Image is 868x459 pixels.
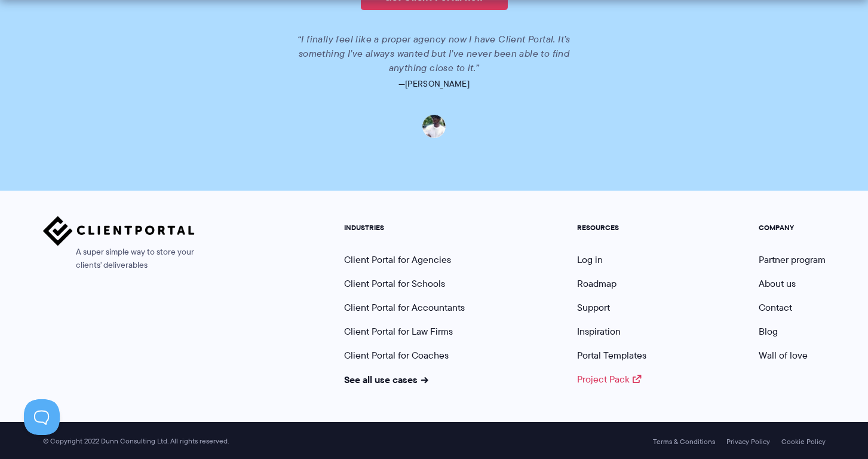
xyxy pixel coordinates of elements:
[759,224,826,232] h5: COMPANY
[577,372,642,386] a: Project Pack
[344,277,445,290] a: Client Portal for Schools
[759,301,792,314] a: Contact
[344,325,453,338] a: Client Portal for Law Firms
[759,253,826,267] a: Partner program
[282,32,587,75] p: “I finally feel like a proper agency now I have Client Portal. It’s something I’ve always wanted ...
[37,437,235,446] span: © Copyright 2022 Dunn Consulting Ltd. All rights reserved.
[759,277,796,290] a: About us
[24,399,60,435] iframe: Toggle Customer Support
[344,224,465,232] h5: INDUSTRIES
[43,246,195,272] span: A super simple way to store your clients' deliverables
[577,348,646,362] a: Portal Templates
[577,253,603,267] a: Log in
[759,348,808,362] a: Wall of love
[99,75,769,92] p: —[PERSON_NAME]
[781,437,826,446] a: Cookie Policy
[726,437,770,446] a: Privacy Policy
[577,277,617,290] a: Roadmap
[344,372,429,387] a: See all use cases
[344,301,465,314] a: Client Portal for Accountants
[577,325,621,338] a: Inspiration
[577,301,610,314] a: Support
[344,348,449,362] a: Client Portal for Coaches
[759,325,778,338] a: Blog
[344,253,451,267] a: Client Portal for Agencies
[577,224,646,232] h5: RESOURCES
[653,437,715,446] a: Terms & Conditions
